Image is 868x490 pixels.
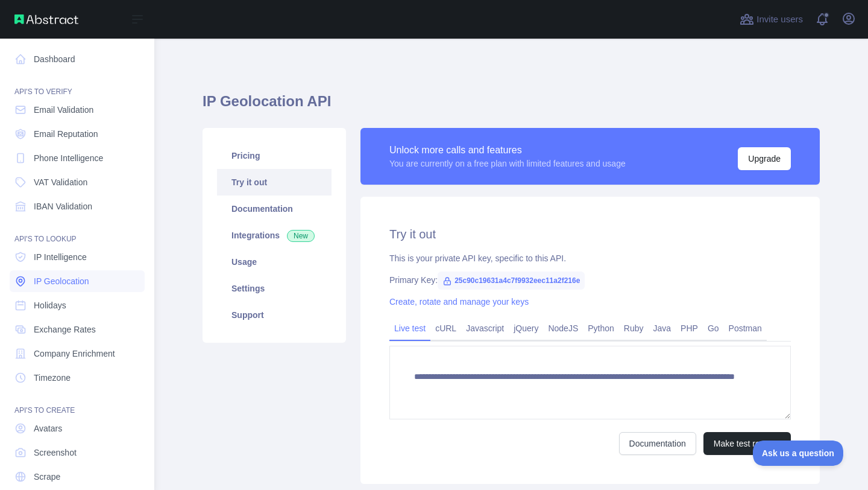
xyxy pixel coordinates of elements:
a: Documentation [619,432,696,455]
a: Phone Intelligence [10,147,145,169]
a: Javascript [461,319,509,338]
a: Screenshot [10,442,145,463]
a: NodeJS [543,319,583,338]
a: Go [703,319,724,338]
span: Phone Intelligence [34,152,103,164]
div: API'S TO VERIFY [10,72,145,97]
button: Make test request [703,432,791,455]
span: VAT Validation [34,176,87,188]
a: Scrape [10,466,145,488]
a: Timezone [10,367,145,389]
a: Exchange Rates [10,319,145,340]
a: cURL [430,319,461,338]
a: Usage [217,249,332,275]
span: 25c90c19631a4c7f9932eec11a2f216e [438,272,585,290]
a: Ruby [619,319,649,338]
div: This is your private API key, specific to this API. [389,252,791,264]
div: Primary Key: [389,274,791,286]
a: Java [649,319,676,338]
div: API'S TO LOOKUP [10,220,145,244]
span: Avatars [34,422,62,434]
img: Abstract API [14,14,78,24]
a: VAT Validation [10,171,145,193]
h2: Try it out [389,226,791,243]
a: Avatars [10,418,145,439]
a: Email Reputation [10,123,145,145]
a: Settings [217,275,332,302]
span: Holidays [34,299,66,311]
a: Holidays [10,294,145,316]
a: IBAN Validation [10,196,145,217]
span: Scrape [34,471,60,483]
span: Invite users [756,13,803,27]
span: IP Geolocation [34,275,89,287]
a: Documentation [217,196,332,222]
a: Live test [389,319,430,338]
div: API'S TO CREATE [10,391,145,415]
a: Integrations New [217,222,332,249]
span: Email Reputation [34,128,98,140]
a: Email Validation [10,99,145,121]
span: IBAN Validation [34,200,92,212]
a: Pricing [217,142,332,169]
a: Company Enrichment [10,343,145,364]
span: Email Validation [34,104,93,116]
a: PHP [676,319,703,338]
h1: IP Geolocation API [203,92,820,121]
button: Invite users [737,10,805,29]
span: Timezone [34,372,71,384]
span: New [287,230,315,242]
span: Screenshot [34,447,77,459]
a: IP Intelligence [10,246,145,268]
a: Postman [724,319,767,338]
div: You are currently on a free plan with limited features and usage [389,157,626,170]
span: Exchange Rates [34,323,96,336]
a: jQuery [509,319,543,338]
button: Upgrade [738,147,791,170]
iframe: Toggle Customer Support [753,441,844,466]
span: IP Intelligence [34,251,87,263]
a: IP Geolocation [10,270,145,292]
span: Company Enrichment [34,348,115,360]
a: Try it out [217,169,332,196]
a: Support [217,302,332,328]
a: Python [583,319,619,338]
a: Dashboard [10,48,145,70]
a: Create, rotate and manage your keys [389,297,529,307]
div: Unlock more calls and features [389,143,626,157]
